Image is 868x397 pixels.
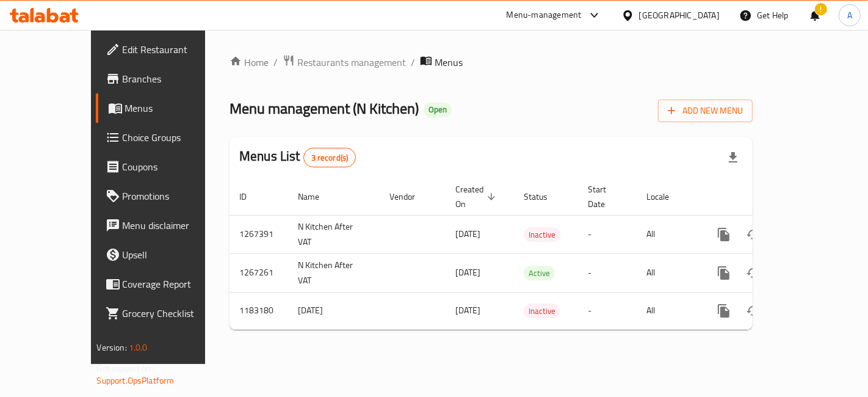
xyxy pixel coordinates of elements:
[507,8,582,23] div: Menu-management
[524,266,555,280] span: Active
[668,103,743,118] span: Add New Menu
[96,181,236,211] a: Promotions
[298,189,335,204] span: Name
[123,218,226,233] span: Menu disclaimer
[455,264,480,280] span: [DATE]
[96,240,236,269] a: Upsell
[297,55,406,70] span: Restaurants management
[239,189,262,204] span: ID
[709,220,739,249] button: more
[455,226,480,242] span: [DATE]
[123,159,226,174] span: Coupons
[646,189,685,204] span: Locale
[96,211,236,240] a: Menu disclaimer
[709,296,739,326] button: more
[230,54,753,70] nav: breadcrumb
[123,42,226,57] span: Edit Restaurant
[96,299,236,328] a: Grocery Checklist
[304,152,356,164] span: 3 record(s)
[96,269,236,299] a: Coverage Report
[455,302,480,318] span: [DATE]
[637,292,700,329] td: All
[123,71,226,86] span: Branches
[123,277,226,291] span: Coverage Report
[230,55,269,70] a: Home
[288,215,380,253] td: N Kitchen After VAT
[273,55,278,70] li: /
[303,148,356,167] div: Total records count
[524,228,560,242] span: Inactive
[709,258,739,288] button: more
[524,304,560,318] span: Inactive
[524,266,555,280] div: Active
[847,9,852,22] span: A
[524,189,563,204] span: Status
[230,215,288,253] td: 1267391
[123,306,226,321] span: Grocery Checklist
[230,292,288,329] td: 1183180
[123,189,226,203] span: Promotions
[239,147,356,167] h2: Menus List
[578,253,637,292] td: -
[739,258,768,288] button: Change Status
[637,253,700,292] td: All
[129,340,148,355] span: 1.0.0
[739,296,768,326] button: Change Status
[700,178,836,216] th: Actions
[96,93,236,123] a: Menus
[123,247,226,262] span: Upsell
[96,152,236,181] a: Coupons
[578,215,637,253] td: -
[524,227,560,242] div: Inactive
[230,178,836,330] table: enhanced table
[524,304,560,318] div: Inactive
[97,373,175,388] a: Support.OpsPlatform
[288,253,380,292] td: N Kitchen After VAT
[455,182,499,211] span: Created On
[230,95,419,122] span: Menu management ( N Kitchen )
[389,189,431,204] span: Vendor
[125,101,226,115] span: Menus
[96,64,236,93] a: Branches
[97,360,153,376] span: Get support on:
[424,103,452,117] div: Open
[588,182,622,211] span: Start Date
[658,100,753,122] button: Add New Menu
[283,54,406,70] a: Restaurants management
[639,9,720,22] div: [GEOGRAPHIC_DATA]
[424,104,452,115] span: Open
[578,292,637,329] td: -
[230,253,288,292] td: 1267261
[739,220,768,249] button: Change Status
[123,130,226,145] span: Choice Groups
[435,55,463,70] span: Menus
[97,340,127,355] span: Version:
[96,35,236,64] a: Edit Restaurant
[288,292,380,329] td: [DATE]
[637,215,700,253] td: All
[718,143,748,172] div: Export file
[96,123,236,152] a: Choice Groups
[411,55,415,70] li: /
